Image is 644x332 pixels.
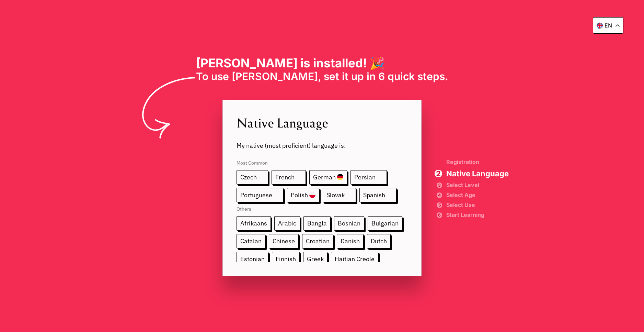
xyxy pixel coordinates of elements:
[605,22,612,29] p: en
[446,192,509,197] span: Select Age
[237,202,407,216] span: Others
[446,182,509,187] span: Select Level
[359,188,396,202] span: Spanish
[334,216,364,231] span: Bosnian
[323,188,356,202] span: Slovak
[237,170,268,185] span: Czech
[196,70,448,82] span: To use [PERSON_NAME], set it up in 6 quick steps.
[237,131,407,150] span: My native (most proficient) language is:
[287,188,319,202] span: Polish
[237,252,268,266] span: Estonian
[237,188,284,202] span: Portuguese
[272,252,300,266] span: Finnish
[367,234,391,248] span: Dutch
[196,56,448,70] h1: [PERSON_NAME] is installed! 🎉
[237,114,407,131] span: Native Language
[237,216,271,231] span: Afrikaans
[303,252,327,266] span: Greek
[274,216,300,231] span: Arabic
[269,234,299,248] span: Chinese
[302,234,333,248] span: Croatian
[272,170,306,185] span: French
[446,170,509,177] span: Native Language
[337,234,364,248] span: Danish
[446,202,509,207] span: Select Use
[446,212,509,217] span: Start Learning
[446,159,509,165] span: Registration
[368,216,402,231] span: Bulgarian
[309,170,347,185] span: German
[237,234,265,248] span: Catalan
[303,216,331,231] span: Bangla
[237,153,407,170] span: Most Common
[331,252,378,266] span: Haitian Creole
[350,170,387,185] span: Persian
